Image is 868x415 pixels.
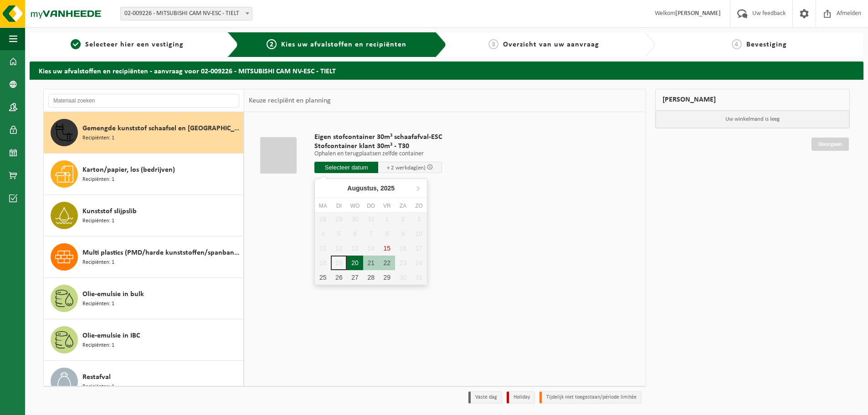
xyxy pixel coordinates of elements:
span: Restafval [82,372,111,383]
div: 20 [347,256,363,270]
div: 25 [315,270,331,285]
h2: Kies uw afvalstoffen en recipiënten - aanvraag voor 02-009226 - MITSUBISHI CAM NV-ESC - TIELT [30,61,863,79]
span: Recipiënten: 1 [82,383,114,391]
span: 3 [488,39,498,49]
span: Stofcontainer klant 30m³ - T30 [314,142,442,151]
div: vr [379,201,395,210]
button: Gemengde kunststof schaafsel en [GEOGRAPHIC_DATA] Recipiënten: 1 [44,112,244,154]
strong: [PERSON_NAME] [675,10,721,17]
span: Bevestiging [746,41,787,48]
div: 29 [379,270,395,285]
div: do [363,201,379,210]
span: Karton/papier, los (bedrijven) [82,164,175,175]
span: Recipiënten: 1 [82,134,114,143]
span: Recipiënten: 1 [82,217,114,225]
div: di [331,201,347,210]
div: 22 [379,256,395,270]
div: Keuze recipiënt en planning [244,89,335,112]
div: [PERSON_NAME] [655,89,850,111]
a: 1Selecteer hier een vestiging [34,39,220,50]
span: Eigen stofcontainer 30m³ schaafafval-ESC [314,133,442,142]
input: Materiaal zoeken [48,94,239,108]
span: Recipiënten: 1 [82,300,114,308]
div: 26 [331,270,347,285]
span: Olie-emulsie in IBC [82,330,140,341]
div: wo [347,201,363,210]
div: ma [315,201,331,210]
span: Recipiënten: 1 [82,258,114,267]
div: 21 [363,256,379,270]
button: Olie-emulsie in IBC Recipiënten: 1 [44,319,244,361]
span: Olie-emulsie in bulk [82,289,144,300]
li: Vaste dag [468,391,502,404]
span: 2 [267,39,277,49]
button: Kunststof slijpslib Recipiënten: 1 [44,195,244,236]
span: 02-009226 - MITSUBISHI CAM NV-ESC - TIELT [120,7,252,20]
button: Olie-emulsie in bulk Recipiënten: 1 [44,278,244,319]
span: 1 [71,39,81,49]
span: Multi plastics (PMD/harde kunststoffen/spanbanden/EPS/folie naturel/folie gemengd) [82,247,241,258]
li: Tijdelijk niet toegestaan/période limitée [539,391,642,404]
div: 28 [363,270,379,285]
div: za [395,201,411,210]
input: Selecteer datum [314,162,378,173]
button: Karton/papier, los (bedrijven) Recipiënten: 1 [44,154,244,195]
span: Recipiënten: 1 [82,341,114,350]
span: 02-009226 - MITSUBISHI CAM NV-ESC - TIELT [121,7,252,20]
li: Holiday [507,391,535,404]
button: Restafval Recipiënten: 1 [44,361,244,402]
span: Selecteer hier een vestiging [85,41,184,48]
span: Kunststof slijpslib [82,206,137,217]
span: Overzicht van uw aanvraag [503,41,599,48]
p: Uw winkelmand is leeg [656,111,850,128]
div: zo [411,201,427,210]
a: Doorgaan [812,138,849,151]
p: Ophalen en terugplaatsen zelfde container [314,151,442,157]
span: Recipiënten: 1 [82,175,114,184]
span: + 2 werkdag(en) [387,165,426,171]
span: Gemengde kunststof schaafsel en [GEOGRAPHIC_DATA] [82,123,241,134]
i: 2025 [380,185,395,191]
div: 27 [347,270,363,285]
span: Kies uw afvalstoffen en recipiënten [281,41,406,48]
div: Augustus, [344,181,398,195]
span: 4 [732,39,742,49]
button: Multi plastics (PMD/harde kunststoffen/spanbanden/EPS/folie naturel/folie gemengd) Recipiënten: 1 [44,236,244,278]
